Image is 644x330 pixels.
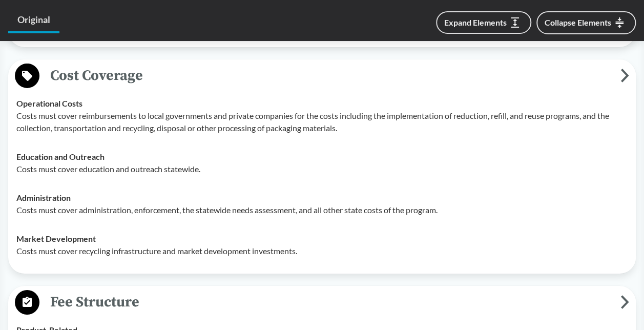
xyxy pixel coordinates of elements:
p: Costs must cover administration, enforcement, the statewide needs assessment, and all other state... [16,204,628,216]
strong: Education and Outreach [16,152,105,161]
span: Fee Structure [39,291,620,314]
strong: Operational Costs [16,98,82,108]
strong: Market Development [16,234,96,243]
a: Original [8,8,59,33]
button: Cost Coverage [12,63,632,89]
button: Collapse Elements [536,11,636,34]
strong: Administration [16,193,71,202]
p: Costs must cover reimbursements to local governments and private companies for the costs includin... [16,110,628,134]
span: Cost Coverage [39,64,620,87]
button: Fee Structure [12,290,632,316]
p: Costs must cover education and outreach statewide. [16,163,628,175]
p: Costs must cover recycling infrastructure and market development investments. [16,245,628,257]
button: Expand Elements [436,11,531,34]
